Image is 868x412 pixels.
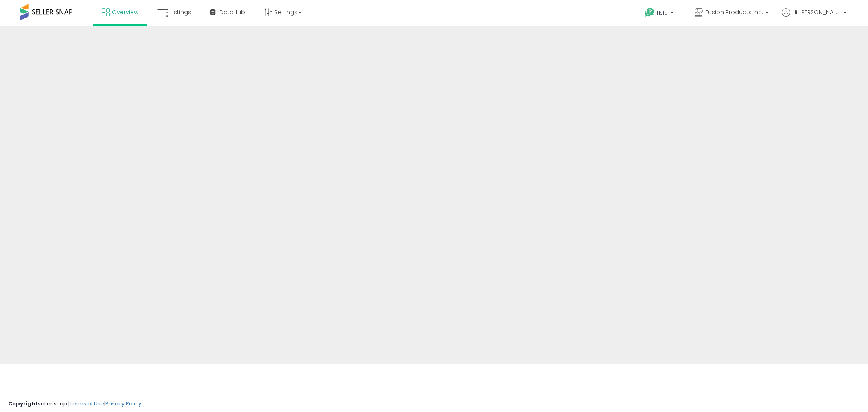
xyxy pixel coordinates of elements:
[782,8,847,26] a: Hi [PERSON_NAME]
[792,8,841,16] span: Hi [PERSON_NAME]
[170,8,191,16] span: Listings
[657,9,668,16] span: Help
[112,8,138,16] span: Overview
[638,1,682,26] a: Help
[219,8,245,16] span: DataHub
[705,8,763,16] span: Fusion Products Inc.
[645,7,655,18] i: Get Help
